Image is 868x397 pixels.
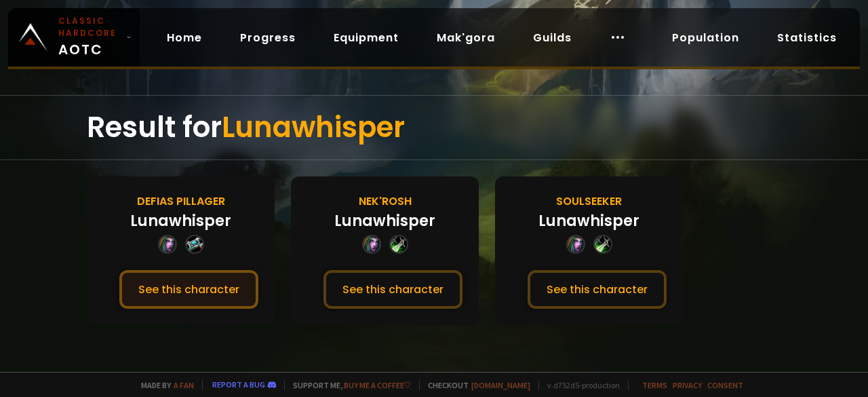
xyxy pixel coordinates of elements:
[58,15,121,60] span: AOTC
[528,270,667,309] button: See this character
[222,107,405,147] span: Lunawhisper
[87,96,781,159] div: Result for
[284,380,411,390] span: Support me,
[766,24,848,52] a: Statistics
[323,24,410,52] a: Equipment
[137,193,225,210] div: Defias Pillager
[212,379,265,390] a: Report a bug
[174,380,194,390] a: a fan
[419,380,530,390] span: Checkout
[133,380,194,390] span: Made by
[642,380,667,390] a: Terms
[334,210,435,232] div: Lunawhisper
[156,24,213,52] a: Home
[8,8,140,67] a: Classic HardcoreAOTC
[229,24,307,52] a: Progress
[119,270,258,309] button: See this character
[707,380,743,390] a: Consent
[130,210,231,232] div: Lunawhisper
[58,15,121,39] small: Classic Hardcore
[661,24,750,52] a: Population
[556,193,622,210] div: Soulseeker
[344,380,411,390] a: Buy me a coffee
[323,270,462,309] button: See this character
[359,193,412,210] div: Nek'Rosh
[538,210,639,232] div: Lunawhisper
[538,380,620,390] span: v. d752d5 - production
[673,380,702,390] a: Privacy
[426,24,506,52] a: Mak'gora
[522,24,583,52] a: Guilds
[471,380,530,390] a: [DOMAIN_NAME]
